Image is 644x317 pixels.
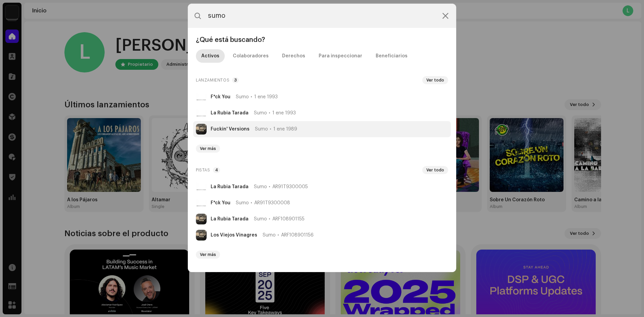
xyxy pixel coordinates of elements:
span: Sumo [263,232,276,238]
span: ARF108901155 [272,216,305,222]
span: Ver todo [426,167,444,173]
p-badge: 3 [232,77,239,83]
strong: Los Viejos Vinagres [211,232,257,238]
img: 519bd1c9-a683-4c7e-9339-ee86aed10491 [196,198,207,208]
img: 692b2ceb-6df6-43c3-8557-78352901d82b [196,230,207,241]
span: Sumo [254,184,267,190]
strong: Fuckin' Versions [211,126,250,132]
button: Ver todo [422,76,448,84]
span: Ver más [200,252,216,257]
button: Ver todo [422,166,448,174]
strong: La Rubia Tarada [211,216,249,222]
span: Ver todo [426,77,444,83]
span: Lanzamientos [196,76,229,84]
span: Sumo [255,126,268,132]
div: Para inspeccionar [319,49,362,63]
span: AR91T9300008 [254,200,290,206]
span: 1 ene 1993 [254,94,278,100]
span: 1 ene 1989 [273,126,297,132]
span: Sumo [236,94,249,100]
p-badge: 4 [213,167,220,173]
div: Derechos [282,49,305,63]
img: 692b2ceb-6df6-43c3-8557-78352901d82b [196,214,207,224]
button: Ver más [196,251,220,259]
span: Sumo [254,216,267,222]
div: ¿Qué está buscando? [193,36,451,44]
span: AR91T9300005 [272,184,308,190]
strong: La Rubia Tarada [211,184,249,190]
strong: F*ck You [211,200,230,206]
button: Ver más [196,145,220,153]
img: 692b2ceb-6df6-43c3-8557-78352901d82b [196,124,207,135]
img: e81b259c-5296-4f69-96c3-a6df7337fd1e [196,108,207,118]
strong: F*ck You [211,94,230,100]
strong: La Rubia Tarada [211,110,249,116]
div: Colaboradores [233,49,269,63]
span: 1 ene 1993 [272,110,296,116]
span: ARF108901156 [281,232,314,238]
input: Buscar [188,4,456,28]
span: Sumo [254,110,267,116]
img: 519bd1c9-a683-4c7e-9339-ee86aed10491 [196,92,207,102]
span: Ver más [200,146,216,151]
span: Pistas [196,166,210,174]
span: Sumo [236,200,249,206]
div: Beneficiarios [376,49,408,63]
img: e81b259c-5296-4f69-96c3-a6df7337fd1e [196,181,207,192]
div: Activos [201,49,219,63]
